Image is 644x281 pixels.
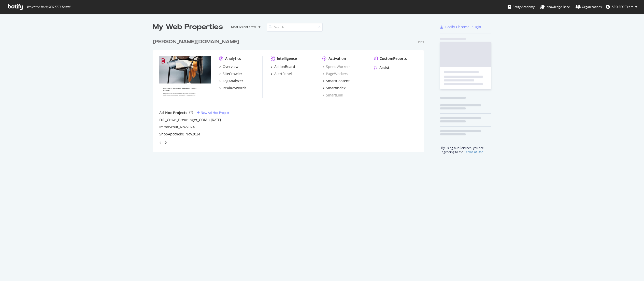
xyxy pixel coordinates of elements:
a: ShopApotheke_Nov2024 [159,132,200,137]
div: Ad-Hoc Projects [159,110,187,115]
div: Most recent crawl [231,25,256,29]
button: SEO SEO Team [602,3,641,11]
img: breuninger.com [159,56,211,97]
div: RealKeywords [223,86,247,91]
div: angle-right [164,140,167,145]
div: LogAnalyzer [223,78,243,83]
div: Knowledge Base [540,4,570,9]
div: Organizations [576,4,602,9]
a: SiteCrawler [219,71,242,76]
div: AlertPanel [274,71,292,76]
a: Assist [374,65,390,70]
div: Activation [328,56,346,61]
a: RealKeywords [219,86,247,91]
input: Search [267,23,323,32]
a: SpeedWorkers [322,64,351,69]
a: [PERSON_NAME][DOMAIN_NAME] [153,38,241,46]
div: Overview [223,64,238,69]
a: Botify Chrome Plugin [440,24,481,30]
div: SiteCrawler [223,71,242,76]
div: ActionBoard [274,64,295,69]
span: SEO SEO Team [612,5,633,9]
div: angle-left [157,139,164,147]
a: New Ad-Hoc Project [197,110,229,115]
a: Overview [219,64,238,69]
a: Terms of Use [464,150,483,154]
a: [DATE] [211,118,221,122]
div: Botify Academy [508,4,535,9]
a: SmartLink [322,93,343,98]
div: By using our Services, you are agreeing to the [434,143,491,154]
div: CustomReports [380,56,407,61]
a: SmartIndex [322,86,346,91]
div: [PERSON_NAME][DOMAIN_NAME] [153,38,239,46]
div: Intelligence [277,56,297,61]
a: AlertPanel [271,71,292,76]
div: My Web Properties [153,22,223,32]
a: LogAnalyzer [219,78,243,83]
button: Most recent crawl [227,23,263,31]
a: PageWorkers [322,71,348,76]
a: SmartContent [322,78,350,83]
a: Full_Crawl_Breuninger_COM [159,117,207,122]
div: Pro [418,40,424,44]
div: grid [153,32,428,152]
a: ActionBoard [271,64,295,69]
div: New Ad-Hoc Project [201,110,229,115]
a: CustomReports [374,56,407,61]
span: Welcome back, SEO SEO Team ! [27,5,70,9]
div: SmartContent [326,78,350,83]
div: Analytics [225,56,241,61]
div: SmartIndex [326,86,346,91]
a: ImmoScout_Nov2024 [159,124,195,130]
div: Botify Chrome Plugin [445,24,481,30]
div: Assist [379,65,390,70]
